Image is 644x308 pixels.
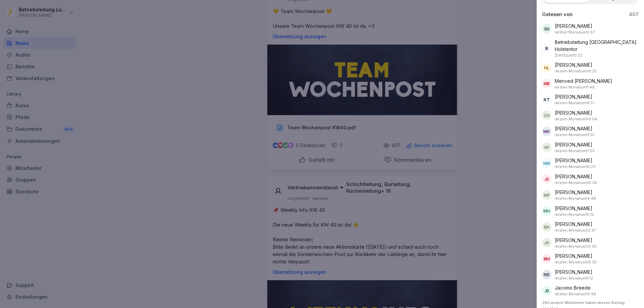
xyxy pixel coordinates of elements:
[555,125,592,132] p: [PERSON_NAME]
[555,77,612,84] p: Menved [PERSON_NAME]
[555,148,595,154] p: 29. September 2025 um 17:55
[555,116,597,122] p: 29. September 2025 um 09:04
[555,180,597,186] p: 29. September 2025 um 08:39
[542,174,551,184] div: JS
[542,111,551,120] div: ZA
[555,244,597,249] p: 30. September 2025 um 20:30
[555,212,594,218] p: 30. September 2025 um 15:13
[555,22,592,29] p: [PERSON_NAME]
[555,141,592,148] p: [PERSON_NAME]
[555,189,592,196] p: [PERSON_NAME]
[555,157,592,164] p: [PERSON_NAME]
[555,268,592,275] p: [PERSON_NAME]
[542,11,573,18] p: Gelesen von
[555,109,592,116] p: [PERSON_NAME]
[555,196,596,201] p: 29. September 2025 um 14:46
[555,173,592,180] p: [PERSON_NAME]
[542,254,551,263] div: BM
[555,259,597,265] p: 29. September 2025 um 08:25
[542,206,551,215] div: MH
[555,164,595,170] p: 29. September 2025 um 16:23
[555,291,596,297] p: 29. September 2025 um 10:48
[542,222,551,232] div: BA
[555,205,592,212] p: [PERSON_NAME]
[555,228,596,233] p: 29. September 2025 um 22:37
[555,132,594,138] p: 29. September 2025 um 13:51
[542,24,551,34] div: SN
[555,39,639,53] p: Betriebsleitung [GEOGRAPHIC_DATA] Holstentor
[555,93,592,100] p: [PERSON_NAME]
[555,252,592,259] p: [PERSON_NAME]
[555,61,592,68] p: [PERSON_NAME]
[542,127,551,136] div: MK
[629,11,639,18] p: 407
[542,79,551,88] div: MB
[555,237,592,244] p: [PERSON_NAME]
[542,286,551,295] div: JB
[555,53,582,58] p: 1. Oktober 2025 um 10:22
[555,84,595,90] p: 29. September 2025 um 11:49
[555,29,595,35] p: 29. September 2025 um 12:57
[542,190,551,200] div: MF
[542,63,551,72] div: NL
[542,159,551,168] div: NM
[542,270,551,279] div: MS
[542,238,551,247] div: JK
[555,221,592,228] p: [PERSON_NAME]
[542,95,551,104] div: KT
[555,100,594,106] p: 29. September 2025 um 16:17
[555,275,593,281] p: 30. September 2025 um 11:12
[542,142,551,152] div: AF
[555,284,591,291] p: Jacomo Breede
[555,68,597,74] p: 29. September 2025 um 08:25
[542,44,551,53] div: B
